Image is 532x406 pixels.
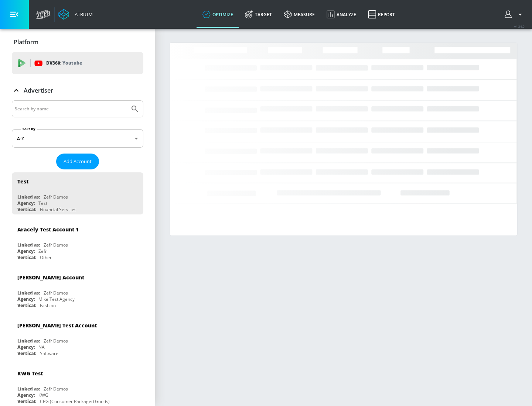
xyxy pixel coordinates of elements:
div: Mike Test Agency [38,296,75,302]
div: Vertical: [17,206,36,213]
span: v 4.24.0 [514,24,525,28]
div: [PERSON_NAME] AccountLinked as:Zefr DemosAgency:Mike Test AgencyVertical:Fashion [12,268,143,310]
div: [PERSON_NAME] Test AccountLinked as:Zefr DemosAgency:NAVertical:Software [12,316,143,358]
div: Atrium [72,11,93,18]
span: Add Account [64,157,92,166]
a: measure [278,1,321,28]
div: Fashion [40,302,56,309]
div: A-Z [12,129,143,148]
div: Financial Services [40,206,76,213]
div: Agency: [17,392,35,398]
div: [PERSON_NAME] Test Account [17,322,97,329]
div: TestLinked as:Zefr DemosAgency:TestVertical:Financial Services [12,172,143,214]
div: Linked as: [17,290,40,296]
div: Zefr [38,248,47,254]
a: Atrium [58,9,93,20]
a: Report [362,1,401,28]
div: KWG [38,392,48,398]
div: Aracely Test Account 1 [17,226,79,233]
div: [PERSON_NAME] Account [17,274,84,281]
div: Aracely Test Account 1Linked as:Zefr DemosAgency:ZefrVertical:Other [12,220,143,262]
div: Test [17,178,28,185]
div: NA [38,344,45,350]
div: Agency: [17,200,35,206]
p: DV360: [46,59,82,67]
div: Linked as: [17,338,40,344]
a: Target [239,1,278,28]
div: Agency: [17,344,35,350]
div: Vertical: [17,350,36,357]
a: Analyze [321,1,362,28]
div: Zefr Demos [44,242,68,248]
div: Advertiser [12,80,143,101]
div: Zefr Demos [44,386,68,392]
div: Zefr Demos [44,290,68,296]
button: Add Account [56,154,99,169]
div: Vertical: [17,398,36,405]
div: Test [38,200,47,206]
div: Zefr Demos [44,338,68,344]
p: Platform [14,38,38,46]
div: Platform [12,32,143,52]
div: Agency: [17,296,35,302]
input: Search by name [15,104,127,114]
p: Youtube [62,59,82,67]
div: KWG Test [17,370,43,377]
div: DV360: Youtube [12,52,143,74]
div: Vertical: [17,254,36,261]
div: Linked as: [17,242,40,248]
div: Zefr Demos [44,194,68,200]
div: Linked as: [17,386,40,392]
p: Advertiser [24,86,53,94]
a: optimize [197,1,239,28]
div: CPG (Consumer Packaged Goods) [40,398,110,405]
div: Linked as: [17,194,40,200]
div: Vertical: [17,302,36,309]
div: Software [40,350,58,357]
label: Sort By [21,127,37,131]
div: Agency: [17,248,35,254]
div: Other [40,254,52,261]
